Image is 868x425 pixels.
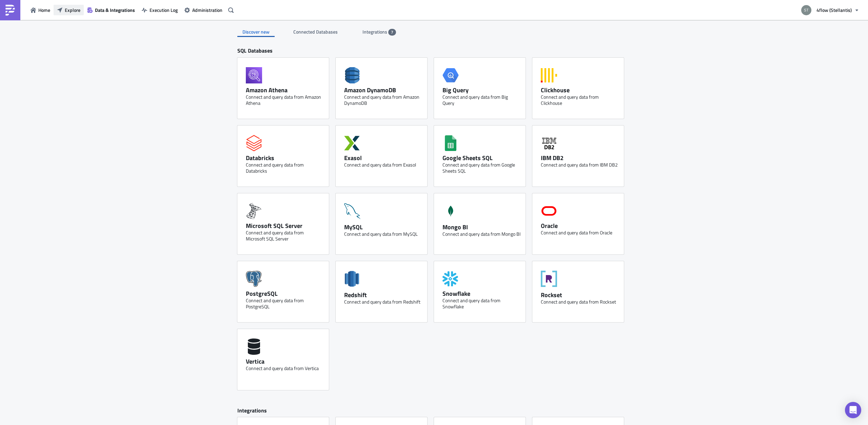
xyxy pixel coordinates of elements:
div: Connect and query data from Big Query [442,94,520,106]
span: Explore [65,6,80,14]
div: SQL Databases [237,47,631,58]
span: Data & Integrations [95,6,135,14]
div: Connect and query data from IBM DB2 [541,162,619,168]
div: Connect and query data from Databricks [246,162,324,174]
img: PushMetrics [5,5,16,16]
div: Connect and query data from Mongo BI [442,231,520,237]
div: Connect and query data from Google Sheets SQL [442,162,520,174]
div: IBM DB2 [541,154,619,162]
button: Data & Integrations [84,5,138,15]
div: Google Sheets SQL [442,154,520,162]
div: Connect and query data from Oracle [541,230,619,236]
div: Connect and query data from Redshift [344,299,422,305]
div: Microsoft SQL Server [246,222,324,230]
div: Big Query [442,86,520,94]
span: 4flow (Stellantis) [816,6,852,14]
div: Clickhouse [541,86,619,94]
div: Oracle [541,222,619,230]
div: MySQL [344,223,422,231]
div: Connect and query data from Vertica [246,365,324,371]
div: Connect and query data from Microsoft SQL Server [246,230,324,242]
div: Connect and query data from MySQL [344,231,422,237]
svg: IBM DB2 [541,135,557,151]
img: Avatar [801,4,812,16]
button: Explore [54,5,84,15]
div: Exasol [344,154,422,162]
span: Home [38,6,50,14]
div: Vertica [246,358,324,365]
span: Connected Databases [293,28,339,35]
div: Mongo BI [442,223,520,231]
div: Integrations [237,407,631,418]
div: Connect and query data from Amazon Athena [246,94,324,106]
div: Amazon Athena [246,86,324,94]
div: Rockset [541,291,619,299]
div: Connect and query data from PostgreSQL [246,297,324,310]
button: Home [27,5,54,15]
button: 4flow (Stellantis) [797,3,863,18]
div: Connect and query data from Snowflake [442,297,520,310]
div: Discover new [237,27,275,37]
span: Integrations [362,28,388,35]
div: Connect and query data from Rockset [541,299,619,305]
div: Snowflake [442,290,520,297]
button: Administration [181,5,226,15]
span: Execution Log [150,6,178,14]
div: Redshift [344,291,422,299]
div: Connect and query data from Exasol [344,162,422,168]
div: Databricks [246,154,324,162]
div: Amazon DynamoDB [344,86,422,94]
button: Execution Log [138,5,181,15]
span: 7 [391,30,393,35]
div: Open Intercom Messenger [845,402,861,418]
div: Connect and query data from Amazon DynamoDB [344,94,422,106]
div: PostgreSQL [246,290,324,297]
span: Administration [192,6,222,14]
div: Connect and query data from Clickhouse [541,94,619,106]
